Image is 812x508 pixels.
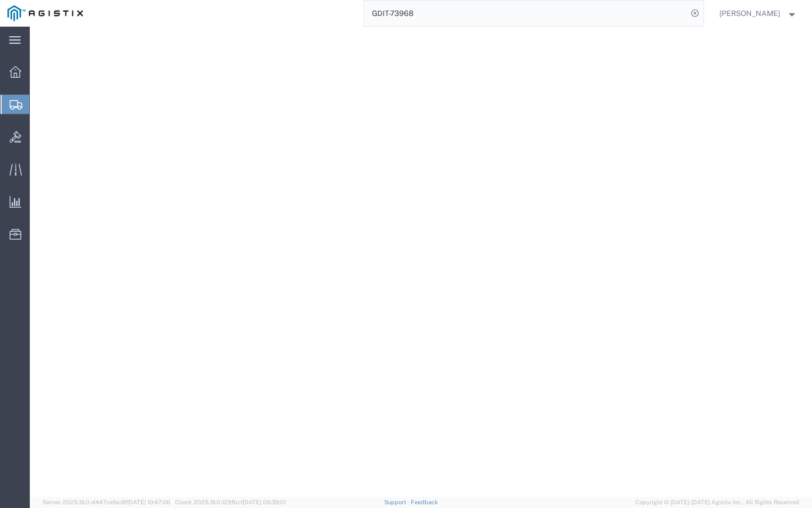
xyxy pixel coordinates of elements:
[719,7,798,20] button: [PERSON_NAME]
[243,499,286,505] span: [DATE] 09:39:01
[43,499,170,505] span: Server: 2025.19.0-d447cefac8f
[175,499,286,505] span: Client: 2025.19.0-129fbcf
[635,498,799,507] span: Copyright © [DATE]-[DATE] Agistix Inc., All Rights Reserved
[7,5,83,21] img: logo
[364,1,687,26] input: Search for shipment number, reference number
[384,499,411,505] a: Support
[411,499,438,505] a: Feedback
[127,499,170,505] span: [DATE] 10:47:06
[719,7,780,19] span: Feras Saleh
[30,27,812,497] iframe: FS Legacy Container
